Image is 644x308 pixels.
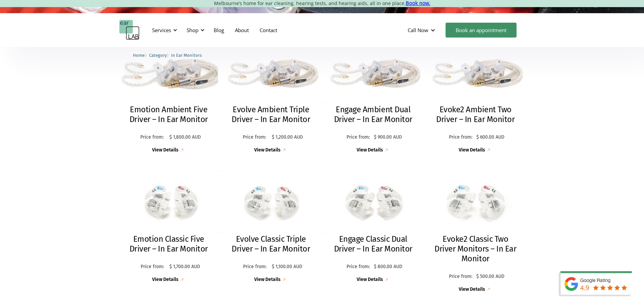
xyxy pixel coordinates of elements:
p: $ 1,800.00 AUD [169,135,201,140]
h2: Emotion Ambient Five Driver – In Ear Monitor [126,105,212,124]
a: Category [149,52,167,58]
h2: Engage Classic Dual Driver – In Ear Monitor [331,234,416,254]
div: Shop [183,20,207,40]
img: Engage Classic Dual Driver – In Ear Monitor [324,171,423,233]
p: $ 500.00 AUD [476,274,504,280]
img: Evoke2 Classic Two Driver Monitors – In Ear Monitor [426,171,525,233]
h2: Emotion Classic Five Driver – In Ear Monitor [126,234,212,254]
a: Engage Classic Dual Driver – In Ear MonitorEngage Classic Dual Driver – In Ear MonitorPrice from:... [324,171,423,283]
h2: Evoke2 Ambient Two Driver – In Ear Monitor [433,105,518,124]
h2: Engage Ambient Dual Driver – In Ear Monitor [331,105,416,124]
p: Price from: [239,135,270,140]
div: Call Now [402,20,442,40]
p: Price from: [240,264,270,270]
span: In Ear Monitors [171,53,202,58]
p: $ 600.00 AUD [476,135,504,140]
a: Book an appointment [446,23,517,38]
a: Evoke2 Ambient Two Driver – In Ear MonitorEvoke2 Ambient Two Driver – In Ear MonitorPrice from:$ ... [426,37,525,153]
img: Emotion Classic Five Driver – In Ear Monitor [119,171,218,233]
p: $ 800.00 AUD [374,264,402,270]
div: Shop [187,27,198,33]
img: Emotion Ambient Five Driver – In Ear Monitor [114,34,223,106]
span: Home [133,53,145,58]
p: $ 900.00 AUD [374,135,402,140]
a: home [119,20,140,40]
img: Evolve Classic Triple Driver – In Ear Monitor [221,171,320,233]
div: View Details [459,147,485,153]
h2: Evoke2 Classic Two Driver Monitors – In Ear Monitor [433,234,518,263]
p: $ 1,200.00 AUD [272,135,303,140]
div: View Details [357,277,383,283]
div: View Details [254,147,281,153]
div: Services [152,27,171,33]
a: Evolve Ambient Triple Driver – In Ear MonitorEvolve Ambient Triple Driver – In Ear MonitorPrice f... [221,37,320,153]
a: About [230,20,254,40]
p: $ 1,700.00 AUD [169,264,200,270]
a: Emotion Ambient Five Driver – In Ear MonitorEmotion Ambient Five Driver – In Ear MonitorPrice fro... [119,37,218,153]
div: Call Now [408,27,428,33]
div: View Details [254,277,281,283]
li: 〉 [149,52,171,59]
h2: Evolve Ambient Triple Driver – In Ear Monitor [228,105,314,124]
img: Evolve Ambient Triple Driver – In Ear Monitor [221,37,320,103]
img: Engage Ambient Dual Driver – In Ear Monitor [324,37,423,103]
h2: Evolve Classic Triple Driver – In Ear Monitor [228,234,314,254]
a: Evoke2 Classic Two Driver Monitors – In Ear MonitorEvoke2 Classic Two Driver Monitors – In Ear Mo... [426,171,525,293]
img: Evoke2 Ambient Two Driver – In Ear Monitor [426,37,525,103]
p: Price from: [344,264,372,270]
a: Contact [254,20,283,40]
p: Price from: [447,135,475,140]
p: Price from: [137,264,168,270]
a: Engage Ambient Dual Driver – In Ear MonitorEngage Ambient Dual Driver – In Ear MonitorPrice from:... [324,37,423,153]
li: 〉 [133,52,149,59]
p: Price from: [136,135,168,140]
div: Services [148,20,179,40]
p: Price from: [344,135,372,140]
div: View Details [152,147,178,153]
a: Blog [208,20,230,40]
div: View Details [459,287,485,292]
a: Home [133,52,145,58]
a: Evolve Classic Triple Driver – In Ear MonitorEvolve Classic Triple Driver – In Ear MonitorPrice f... [221,171,320,283]
span: Category [149,53,167,58]
div: View Details [357,147,383,153]
a: Emotion Classic Five Driver – In Ear MonitorEmotion Classic Five Driver – In Ear MonitorPrice fro... [119,171,218,283]
p: $ 1,100.00 AUD [272,264,302,270]
a: In Ear Monitors [171,52,202,58]
div: View Details [152,277,178,283]
p: Price from: [447,274,475,280]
